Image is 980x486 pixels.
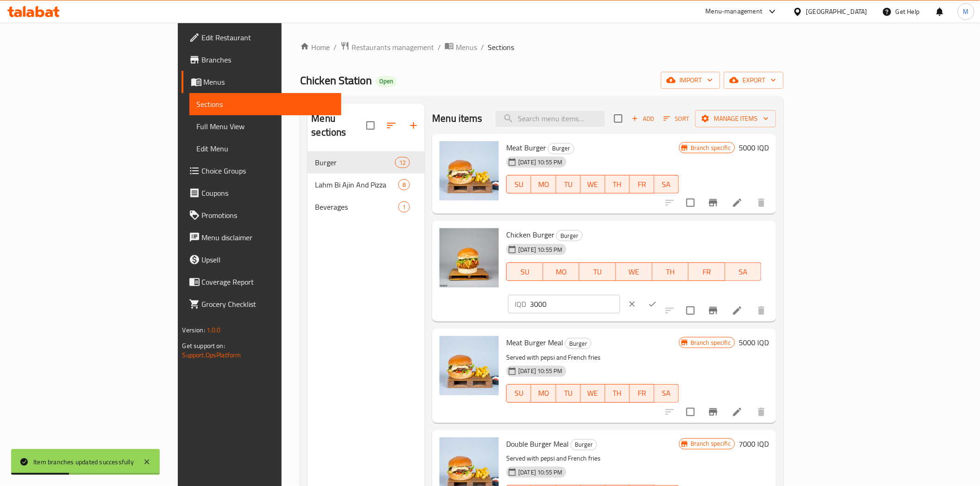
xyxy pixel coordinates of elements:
span: Select to update [681,193,700,212]
button: export [724,72,784,89]
button: FR [630,175,654,193]
span: TU [560,178,577,191]
h6: 7000 IQD [739,437,769,450]
button: clear [622,294,642,314]
button: Manage items [695,110,776,127]
span: Sort items [658,112,695,126]
span: Menus [456,42,477,53]
input: search [496,111,605,127]
a: Edit Menu [189,137,341,160]
button: Branch-specific-item [702,192,724,214]
li: / [481,42,484,53]
span: Menu disclaimer [202,232,334,243]
h6: 5000 IQD [739,336,769,349]
span: TU [583,265,612,279]
span: Branch specific [687,143,735,152]
span: SU [510,178,528,191]
span: FR [692,265,722,279]
button: SU [506,175,531,193]
div: items [398,179,410,190]
span: Burger [548,143,574,154]
a: Full Menu View [189,115,341,137]
p: Served with pepsi and French fries [506,453,679,464]
span: Edit Menu [197,143,334,154]
span: WE [620,265,649,279]
div: items [395,157,410,168]
span: Burger [315,157,395,168]
span: MO [535,178,552,191]
div: Open [376,76,397,87]
span: Sections [488,42,514,53]
a: Edit Restaurant [182,26,341,49]
a: Upsell [182,249,341,271]
span: Coverage Report [202,276,334,287]
button: MO [531,384,556,403]
button: FR [630,384,654,403]
button: Sort [661,112,691,126]
span: Lahm Bi Ajin And Pizza [315,179,398,190]
a: Sections [189,93,341,115]
h6: 5000 IQD [739,141,769,154]
span: Sections [197,99,334,110]
button: SU [506,384,531,403]
button: delete [750,192,773,214]
span: FR [634,386,651,400]
a: Coverage Report [182,271,341,293]
button: WE [581,384,605,403]
nav: Menu sections [308,148,425,222]
span: export [731,75,776,86]
input: Please enter price [530,295,620,313]
button: Add [628,112,658,126]
span: Burger [565,338,591,349]
span: WE [584,178,602,191]
span: [DATE] 10:55 PM [515,367,566,375]
button: Branch-specific-item [702,401,724,423]
button: TH [605,175,630,193]
a: Choice Groups [182,160,341,182]
div: Lahm Bi Ajin And Pizza8 [308,174,425,196]
a: Edit menu item [732,197,743,208]
button: FR [689,262,725,281]
span: Manage items [703,113,769,125]
span: Coupons [202,187,334,199]
img: Chicken Burger [440,228,499,287]
a: Menus [182,71,341,93]
button: MO [543,262,580,281]
span: Branch specific [687,338,735,347]
div: Burger [571,439,597,450]
span: Burger [571,439,597,450]
span: Select to update [681,402,700,422]
span: Chicken Burger [506,228,554,242]
span: M [963,6,969,17]
span: Upsell [202,254,334,265]
span: Choice Groups [202,165,334,176]
a: Restaurants management [340,41,434,53]
button: SA [654,175,679,193]
button: delete [750,299,773,322]
a: Coupons [182,182,341,204]
div: items [398,201,410,212]
button: TU [556,384,581,403]
span: FR [634,178,651,191]
span: Grocery Checklist [202,299,334,310]
span: TH [609,386,626,400]
button: TU [556,175,581,193]
span: WE [584,386,602,400]
div: Menu-management [706,6,763,17]
a: Edit menu item [732,305,743,316]
span: TU [560,386,577,400]
span: Get support on: [182,340,225,352]
span: 8 [399,181,409,189]
p: Served with pepsi and French fries [506,352,679,363]
span: Burger [557,231,582,241]
span: Beverages [315,201,398,212]
img: Meat Burger Meal [440,336,499,395]
button: WE [581,175,605,193]
span: 12 [396,158,409,167]
span: MO [547,265,576,279]
div: Beverages1 [308,196,425,218]
span: [DATE] 10:55 PM [515,468,566,477]
div: Burger [548,143,574,154]
span: Menus [204,76,334,87]
div: Burger [556,230,583,241]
